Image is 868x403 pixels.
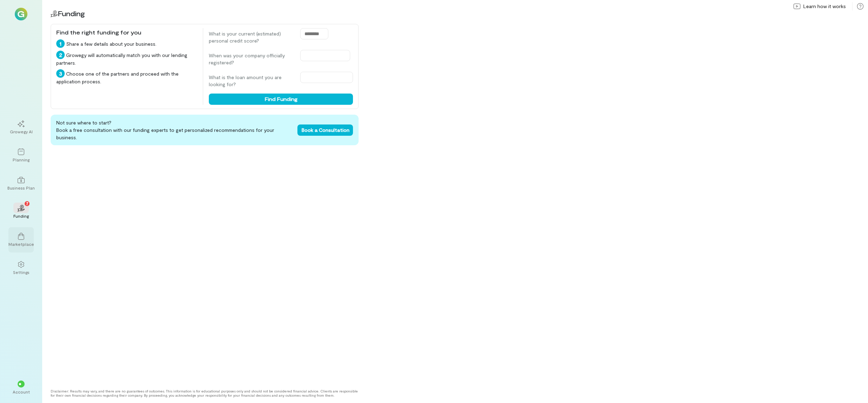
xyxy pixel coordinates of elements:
label: What is your current (estimated) personal credit score? [209,30,293,44]
a: Growegy AI [8,115,34,140]
button: Book a Consultation [297,124,353,136]
div: Funding [13,213,29,219]
span: 7 [26,200,28,206]
span: Learn how it works [803,3,846,10]
div: Share a few details about your business. [56,39,197,48]
div: Growegy AI [10,129,33,134]
div: Find the right funding for you [56,28,197,37]
div: Planning [13,157,30,162]
label: When was your company officially registered? [209,52,293,66]
div: Not sure where to start? Book a free consultation with our funding experts to get personalized re... [51,115,359,145]
a: Planning [8,143,34,168]
div: 2 [56,51,65,59]
div: Settings [13,269,30,275]
button: Find Funding [209,94,353,105]
a: Funding [8,199,34,224]
div: Disclaimer: Results may vary, and there are no guarantees of outcomes. This information is for ed... [51,389,359,397]
div: Business Plan [7,185,35,191]
a: Business Plan [8,171,34,196]
span: Funding [58,9,85,18]
label: What is the loan amount you are looking for? [209,74,293,88]
div: Choose one of the partners and proceed with the application process. [56,69,197,85]
a: Settings [8,255,34,281]
div: Marketplace [8,241,34,247]
a: Marketplace [8,227,34,252]
div: Account [13,389,30,395]
div: 1 [56,39,65,48]
div: Growegy will automatically match you with our lending partners. [56,51,197,66]
div: 3 [56,69,65,78]
span: Book a Consultation [302,127,349,133]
